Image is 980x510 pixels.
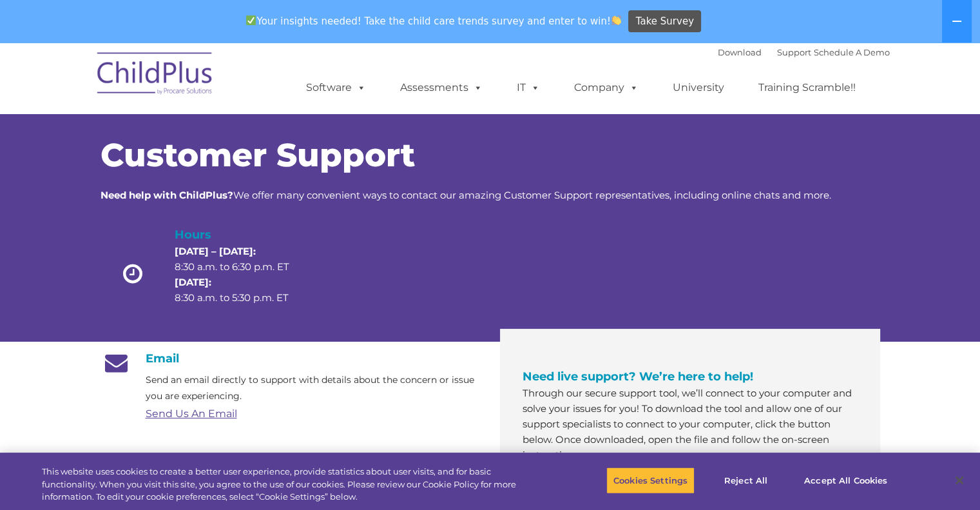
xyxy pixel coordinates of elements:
p: Send an email directly to support with details about the concern or issue you are experiencing. [146,372,481,404]
h4: Hours [175,226,311,244]
span: We offer many convenient ways to contact our amazing Customer Support representatives, including ... [101,189,831,201]
strong: [DATE]: [175,276,211,288]
button: Accept All Cookies [797,467,894,494]
span: Take Survey [636,10,694,33]
span: Customer Support [101,135,415,175]
button: Cookies Settings [606,467,695,494]
span: Need live support? We’re here to help! [523,369,753,384]
a: University [660,75,737,101]
a: Assessments [387,75,495,101]
button: Reject All [706,467,786,494]
button: Close [945,466,974,495]
p: Through our secure support tool, we’ll connect to your computer and solve your issues for you! To... [523,386,858,463]
a: Training Scramble!! [745,75,869,101]
a: Support [777,47,811,57]
a: Company [561,75,651,101]
a: Software [293,75,379,101]
a: IT [504,75,553,101]
span: Your insights needed! Take the child care trends survey and enter to win! [241,8,627,34]
a: Schedule A Demo [814,47,890,57]
a: Take Survey [628,10,701,33]
a: Download [718,47,762,57]
img: ✅ [246,15,256,25]
strong: Need help with ChildPlus? [101,189,233,201]
img: 👏 [611,15,621,25]
a: Send Us An Email [146,407,237,420]
p: 8:30 a.m. to 6:30 p.m. ET 8:30 a.m. to 5:30 p.m. ET [175,244,311,306]
strong: [DATE] – [DATE]: [175,245,256,257]
font: | [718,47,890,57]
div: This website uses cookies to create a better user experience, provide statistics about user visit... [42,466,539,504]
h4: Email [101,351,481,366]
img: ChildPlus by Procare Solutions [91,43,220,108]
